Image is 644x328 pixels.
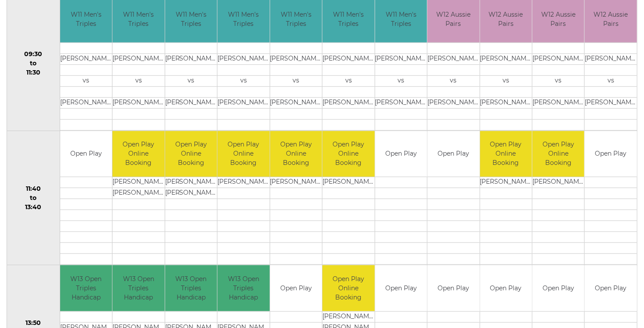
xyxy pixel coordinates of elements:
[60,97,112,108] td: [PERSON_NAME]
[427,75,479,86] td: vs
[427,53,479,64] td: [PERSON_NAME]
[480,53,532,64] td: [PERSON_NAME]
[270,131,322,177] td: Open Play Online Booking
[165,265,217,311] td: W13 Open Triples Handicap
[322,131,374,177] td: Open Play Online Booking
[585,75,637,86] td: vs
[165,97,217,108] td: [PERSON_NAME]
[585,97,637,108] td: [PERSON_NAME]
[585,131,637,177] td: Open Play
[270,177,322,188] td: [PERSON_NAME]
[480,265,532,311] td: Open Play
[270,97,322,108] td: [PERSON_NAME]
[375,97,427,108] td: [PERSON_NAME]
[112,131,164,177] td: Open Play Online Booking
[112,188,164,199] td: [PERSON_NAME]
[532,131,584,177] td: Open Play Online Booking
[322,97,374,108] td: [PERSON_NAME]
[322,53,374,64] td: [PERSON_NAME]
[165,131,217,177] td: Open Play Online Booking
[532,53,584,64] td: [PERSON_NAME]
[585,265,637,311] td: Open Play
[532,75,584,86] td: vs
[165,188,217,199] td: [PERSON_NAME]
[112,177,164,188] td: [PERSON_NAME]
[112,75,164,86] td: vs
[217,131,269,177] td: Open Play Online Booking
[60,75,112,86] td: vs
[165,75,217,86] td: vs
[60,53,112,64] td: [PERSON_NAME]
[427,97,479,108] td: [PERSON_NAME]
[532,265,584,311] td: Open Play
[532,177,584,188] td: [PERSON_NAME]
[375,75,427,86] td: vs
[217,177,269,188] td: [PERSON_NAME]
[480,75,532,86] td: vs
[270,75,322,86] td: vs
[480,97,532,108] td: [PERSON_NAME]
[427,131,479,177] td: Open Play
[165,53,217,64] td: [PERSON_NAME]
[427,265,479,311] td: Open Play
[480,131,532,177] td: Open Play Online Booking
[217,75,269,86] td: vs
[322,75,374,86] td: vs
[217,265,269,311] td: W13 Open Triples Handicap
[322,265,374,311] td: Open Play Online Booking
[322,311,374,322] td: [PERSON_NAME]
[7,131,60,265] td: 11:40 to 13:40
[270,53,322,64] td: [PERSON_NAME]
[480,177,532,188] td: [PERSON_NAME]
[112,97,164,108] td: [PERSON_NAME]
[375,265,427,311] td: Open Play
[217,53,269,64] td: [PERSON_NAME]
[532,97,584,108] td: [PERSON_NAME]
[165,177,217,188] td: [PERSON_NAME]
[375,53,427,64] td: [PERSON_NAME]
[322,177,374,188] td: [PERSON_NAME]
[112,265,164,311] td: W13 Open Triples Handicap
[60,131,112,177] td: Open Play
[585,53,637,64] td: [PERSON_NAME]
[375,131,427,177] td: Open Play
[112,53,164,64] td: [PERSON_NAME]
[217,97,269,108] td: [PERSON_NAME]
[270,265,322,311] td: Open Play
[60,265,112,311] td: W13 Open Triples Handicap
